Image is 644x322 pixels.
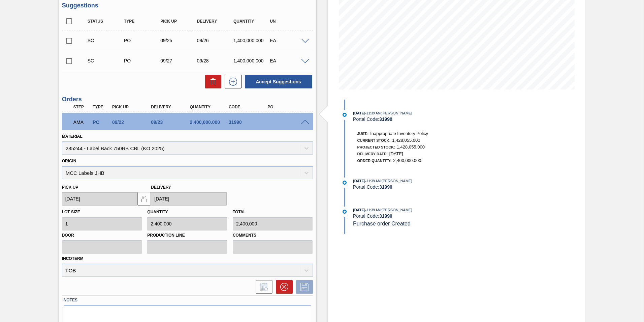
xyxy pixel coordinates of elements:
[140,195,148,203] img: locked
[110,105,154,109] div: Pick up
[268,19,309,24] div: UN
[149,105,193,109] div: Delivery
[379,213,392,219] strong: 31990
[268,58,309,63] div: EA
[195,38,236,43] div: 09/26/2025
[232,58,272,63] div: 1,400,000.000
[62,185,78,190] label: Pick up
[381,208,412,212] span: : [PERSON_NAME]
[353,111,365,115] span: [DATE]
[393,158,421,163] span: 2,400,000.000
[62,256,84,261] label: Incoterm
[241,74,313,89] div: Accept Suggestions
[62,2,313,9] h3: Suggestions
[233,231,313,240] label: Comments
[202,75,221,88] div: Delete Suggestions
[365,111,381,115] span: - 11:39 AM
[151,185,171,190] label: Delivery
[147,210,168,214] label: Quantity
[389,151,403,156] span: [DATE]
[137,192,151,206] button: locked
[122,58,163,63] div: Purchase order
[357,159,392,163] span: Order Quantity:
[122,38,163,43] div: Purchase order
[151,192,227,206] input: mm/dd/yyyy
[353,184,513,190] div: Portal Code:
[72,115,92,130] div: Awaiting Manager Approval
[357,152,388,156] span: Delivery Date:
[357,138,391,142] span: Current Stock:
[64,295,311,305] label: Notes
[266,105,309,109] div: PO
[357,132,369,136] span: Just.:
[86,58,127,63] div: Suggestion Created
[62,210,80,214] label: Lot size
[195,19,236,24] div: Delivery
[365,179,381,183] span: - 11:39 AM
[149,119,193,125] div: 09/23/2025
[188,119,232,125] div: 2,400,000.000
[353,116,513,122] div: Portal Code:
[293,280,313,294] div: Save Order
[195,58,236,63] div: 09/28/2025
[379,116,392,122] strong: 31990
[353,208,365,212] span: [DATE]
[232,38,272,43] div: 1,400,000.000
[159,38,199,43] div: 09/25/2025
[221,75,241,88] div: New suggestion
[62,134,83,139] label: Material
[272,280,293,294] div: Cancel Order
[147,231,227,240] label: Production Line
[227,105,270,109] div: Code
[62,159,76,163] label: Origin
[353,221,411,226] span: Purchase order Created
[268,38,309,43] div: EA
[72,105,92,109] div: Step
[73,119,90,125] p: AMA
[91,119,111,125] div: Purchase order
[62,96,313,103] h3: Orders
[343,113,347,117] img: atual
[233,210,246,214] label: Total
[86,19,127,24] div: Status
[62,192,138,206] input: mm/dd/yyyy
[365,208,381,212] span: - 11:39 AM
[370,131,428,136] span: Inappropriate Inventory Policy
[252,280,272,294] div: Inform order change
[353,213,513,219] div: Portal Code:
[343,210,347,214] img: atual
[392,138,420,143] span: 1,428,055.000
[245,75,312,88] button: Accept Suggestions
[86,38,127,43] div: Suggestion Created
[110,119,154,125] div: 09/22/2025
[232,19,272,24] div: Quantity
[188,105,232,109] div: Quantity
[357,145,395,149] span: Projected Stock:
[159,19,199,24] div: Pick up
[343,181,347,185] img: atual
[379,184,392,190] strong: 31990
[381,111,412,115] span: : [PERSON_NAME]
[381,179,412,183] span: : [PERSON_NAME]
[62,231,142,240] label: Door
[397,144,425,150] span: 1,428,055.000
[91,105,111,109] div: Type
[227,119,270,125] div: 31990
[159,58,199,63] div: 09/27/2025
[122,19,163,24] div: Type
[353,179,365,183] span: [DATE]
